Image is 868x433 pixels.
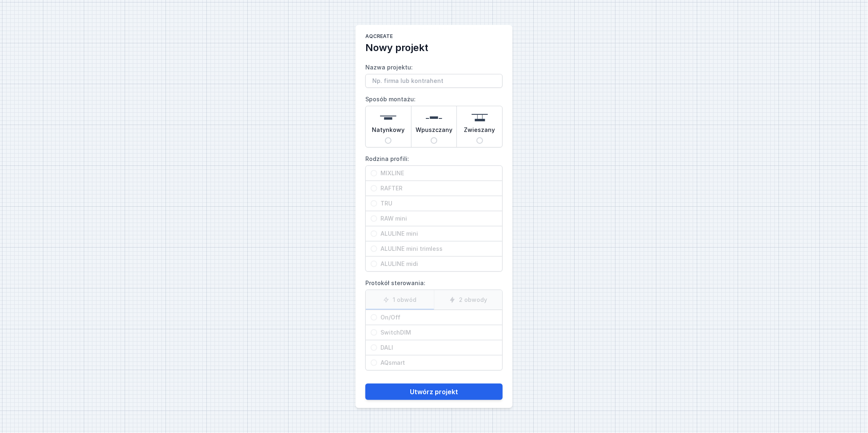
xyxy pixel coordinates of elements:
[380,109,396,126] img: surface.svg
[416,126,452,137] span: Wpuszczany
[372,126,405,137] span: Natynkowy
[477,137,483,144] input: Zwieszany
[472,109,488,126] img: suspended.svg
[365,152,503,272] label: Rodzina profili:
[464,126,495,137] span: Zwieszany
[365,384,503,400] button: Utwórz projekt
[365,41,503,54] h2: Nowy projekt
[365,33,503,41] h1: AQcreate
[365,277,503,371] label: Protokół sterowania:
[365,61,503,88] label: Nazwa projektu:
[426,109,442,126] img: recessed.svg
[431,137,437,144] input: Wpuszczany
[365,93,503,147] label: Sposób montażu:
[365,74,503,88] input: Nazwa projektu:
[385,137,391,144] input: Natynkowy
